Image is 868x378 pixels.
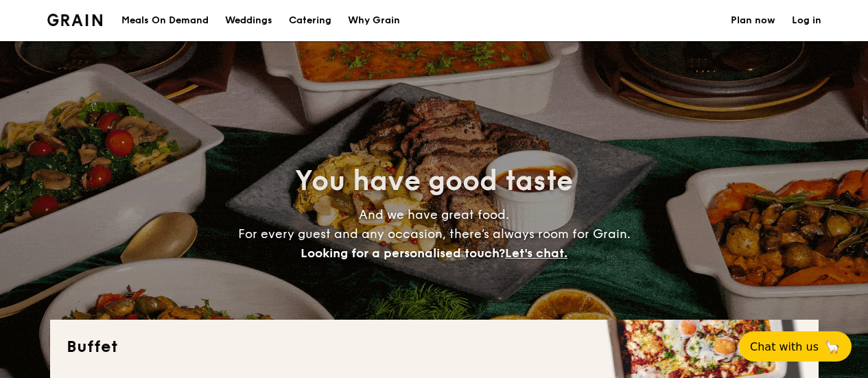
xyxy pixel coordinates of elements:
[505,246,567,261] span: Let's chat.
[301,246,505,261] span: Looking for a personalised touch?
[750,340,819,353] span: Chat with us
[739,331,852,362] button: Chat with us🦙
[47,14,103,26] a: Logotype
[824,339,841,355] span: 🦙
[47,14,103,26] img: Grain
[67,336,802,358] h2: Buffet
[295,165,573,198] span: You have good taste
[238,207,631,261] span: And we have great food. For every guest and any occasion, there’s always room for Grain.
